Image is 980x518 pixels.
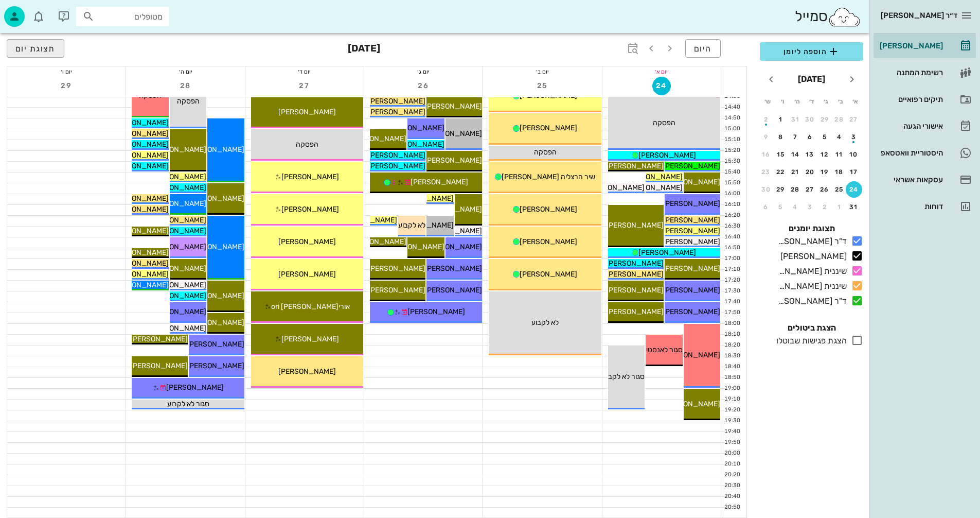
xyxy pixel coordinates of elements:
[134,183,206,192] span: [PERSON_NAME] לאור
[831,203,848,211] div: 1
[816,111,833,128] button: 29
[790,93,804,110] th: ה׳
[773,181,789,198] button: 29
[721,471,742,479] div: 20:20
[721,330,742,339] div: 18:10
[187,340,244,349] span: [PERSON_NAME]
[126,66,244,77] div: יום ה׳
[721,125,742,133] div: 15:00
[787,116,804,123] div: 31
[166,383,224,392] span: [PERSON_NAME]
[758,151,774,158] div: 16
[831,129,848,145] button: 4
[721,449,742,458] div: 20:00
[721,265,742,274] div: 17:10
[787,111,804,128] button: 31
[760,42,863,61] button: הוספה ליומן
[685,39,721,58] button: היום
[111,162,169,170] span: [PERSON_NAME]
[348,39,380,60] h3: [DATE]
[281,172,339,181] span: [PERSON_NAME]
[846,164,862,180] button: 17
[721,319,742,328] div: 18:00
[758,116,774,123] div: 2
[111,118,169,127] span: [PERSON_NAME]
[57,81,76,90] span: 29
[407,307,465,316] span: [PERSON_NAME]
[721,406,742,415] div: 19:20
[795,6,861,28] div: סמייל
[111,270,169,279] span: [PERSON_NAME]
[483,66,601,77] div: יום ב׳
[111,151,169,160] span: [PERSON_NAME]
[816,146,833,163] button: 12
[846,111,862,128] button: 27
[625,172,683,181] span: [PERSON_NAME]
[773,203,789,211] div: 5
[773,168,789,176] div: 22
[874,60,976,85] a: רשימת המתנה
[414,81,433,90] span: 26
[758,186,774,193] div: 30
[846,168,862,176] div: 17
[760,322,863,334] h4: הצגת ביטולים
[773,199,789,215] button: 5
[349,134,406,143] span: [PERSON_NAME]
[721,352,742,360] div: 18:30
[149,264,206,273] span: [PERSON_NAME]
[30,8,37,14] span: תג
[721,179,742,187] div: 15:50
[802,151,818,158] div: 13
[721,395,742,404] div: 19:10
[606,162,664,170] span: [PERSON_NAME]
[520,270,577,279] span: [PERSON_NAME]
[874,141,976,165] a: היסטוריית וואטסאפ
[721,168,742,177] div: 15:40
[502,172,595,181] span: שיר הרצליה [PERSON_NAME]
[721,492,742,501] div: 20:40
[846,186,862,193] div: 24
[149,199,206,208] span: [PERSON_NAME]
[773,151,789,158] div: 15
[149,324,206,333] span: [PERSON_NAME]
[849,93,862,110] th: א׳
[874,194,976,219] a: דוחות
[787,133,804,141] div: 7
[57,77,76,95] button: 29
[775,93,789,110] th: ו׳
[787,203,804,211] div: 4
[802,181,818,198] button: 27
[772,335,847,347] div: הצגת פגישות שבוטלו
[831,186,848,193] div: 25
[831,133,848,141] div: 4
[520,205,577,214] span: [PERSON_NAME]
[653,118,675,127] span: הפסקה
[758,111,774,128] button: 2
[111,259,169,268] span: [PERSON_NAME]
[721,200,742,209] div: 16:10
[278,108,336,116] span: [PERSON_NAME]
[424,286,482,295] span: [PERSON_NAME]
[787,151,804,158] div: 14
[130,361,188,370] span: [PERSON_NAME]
[602,372,645,381] span: סגור לא לקבוע
[278,270,336,279] span: [PERSON_NAME]
[652,77,671,95] button: 24
[721,438,742,447] div: 19:50
[721,157,742,166] div: 15:30
[149,281,206,289] span: [PERSON_NAME]
[721,298,742,306] div: 17:40
[816,203,833,211] div: 2
[111,205,169,214] span: [PERSON_NAME]
[177,97,200,106] span: הפסקה
[295,81,314,90] span: 27
[387,243,444,251] span: [PERSON_NAME]
[7,39,64,58] button: תצוגת יום
[573,183,645,192] span: [PERSON_NAME] סמל
[625,183,683,192] span: [PERSON_NAME]
[721,287,742,296] div: 17:30
[663,227,720,235] span: [PERSON_NAME]
[533,81,552,90] span: 25
[721,135,742,144] div: 15:10
[721,189,742,198] div: 16:00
